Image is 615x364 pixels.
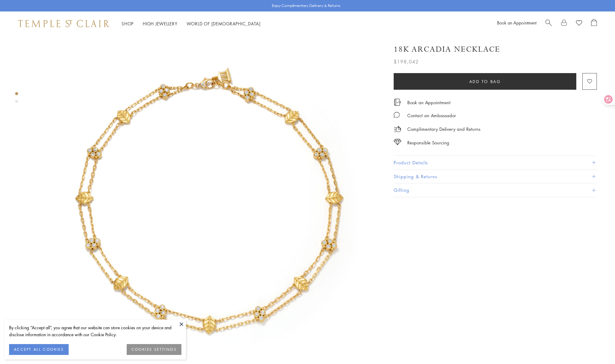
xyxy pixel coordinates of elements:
span: Add to bag [469,78,501,85]
img: icon_delivery.svg [394,125,401,133]
p: Complimentary Delivery and Returns [407,125,480,133]
img: icon_sourcing.svg [394,139,401,145]
a: Open Shopping Bag [591,19,597,28]
button: COOKIES SETTINGS [127,344,181,355]
div: By clicking “Accept all”, you agree that our website can store cookies on your device and disclos... [9,324,181,338]
a: View Wishlist [576,19,582,28]
span: $198,042 [394,58,419,66]
button: Shipping & Returns [394,170,597,183]
button: Product Details [394,156,597,169]
div: Contact an Ambassador [407,112,456,119]
button: Add to bag [394,73,576,90]
nav: Main navigation [122,20,261,27]
button: ACCEPT ALL COOKIES [9,344,69,355]
img: MessageIcon-01_2.svg [394,112,400,118]
h1: 18K Arcadia Necklace [394,44,500,55]
a: World of [DEMOGRAPHIC_DATA]World of [DEMOGRAPHIC_DATA] [187,21,261,27]
p: Enjoy Complimentary Delivery & Returns [272,3,340,9]
img: icon_appointment.svg [394,99,401,106]
a: Search [545,19,552,28]
button: Gifting [394,183,597,197]
a: ShopShop [122,21,134,27]
a: High JewelleryHigh Jewellery [143,21,177,27]
img: Temple St. Clair [18,20,109,27]
div: Responsible Sourcing [407,139,449,147]
a: Book an Appointment [407,99,451,106]
a: Book an Appointment [497,20,536,26]
div: Product gallery navigation [15,91,18,108]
